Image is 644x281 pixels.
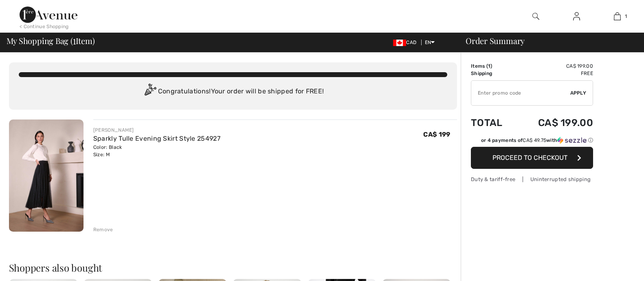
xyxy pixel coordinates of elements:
[625,13,627,20] span: 1
[481,137,593,144] div: or 4 payments of with
[393,40,420,45] span: CAD
[557,137,587,144] img: Sezzle
[471,70,515,77] td: Shipping
[515,70,593,77] td: Free
[7,37,95,45] span: My Shopping Bag ( Item)
[471,137,593,147] div: or 4 payments ofCA$ 49.75withSezzle Click to learn more about Sezzle
[614,11,621,21] img: My Bag
[456,37,639,45] div: Order Summary
[93,144,220,158] div: Color: Black Size: M
[393,40,406,46] img: Canadian Dollar
[423,131,450,138] span: CA$ 199
[425,40,435,45] span: EN
[471,175,593,183] div: Duty & tariff-free | Uninterrupted shipping
[515,62,593,70] td: CA$ 199.00
[20,23,69,30] div: < Continue Shopping
[9,263,457,272] h2: Shoppers also bought
[471,81,570,105] input: Promo code
[492,154,567,162] span: Proceed to Checkout
[142,84,158,100] img: Congratulation2.svg
[488,63,490,69] span: 1
[471,147,593,169] button: Proceed to Checkout
[471,109,515,137] td: Total
[9,119,84,232] img: Sparkly Tulle Evening Skirt Style 254927
[532,11,539,21] img: search the website
[93,226,113,233] div: Remove
[93,126,220,134] div: [PERSON_NAME]
[515,109,593,137] td: CA$ 199.00
[570,89,587,97] span: Apply
[523,137,546,143] span: CA$ 49.75
[20,7,77,23] img: 1ère Avenue
[93,135,220,142] a: Sparkly Tulle Evening Skirt Style 254927
[73,35,76,45] span: 1
[597,11,637,21] a: 1
[471,62,515,70] td: Items ( )
[567,11,587,22] a: Sign In
[573,11,580,21] img: My Info
[19,84,447,100] div: Congratulations! Your order will be shipped for FREE!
